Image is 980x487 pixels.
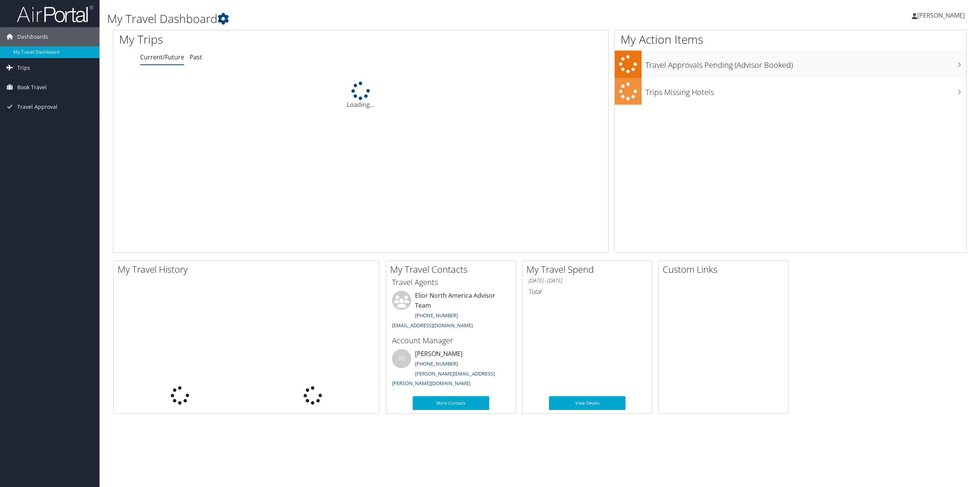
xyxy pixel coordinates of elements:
a: [PHONE_NUMBER] [415,360,458,367]
h2: My Travel Contacts [390,263,516,276]
h2: My Travel Spend [526,263,652,276]
h3: Travel Agents [392,277,510,288]
h1: My Trips [119,31,396,48]
a: View Details [549,396,626,410]
a: Travel Approvals Pending (Advisor Booked) [615,51,966,78]
h3: Trips Missing Hotels [645,83,966,98]
span: Travel Approval [17,97,57,116]
div: VB [392,349,411,368]
h1: My Travel Dashboard [107,11,684,27]
a: Past [189,53,202,61]
h6: Total [528,287,646,296]
h3: Travel Approvals Pending (Advisor Booked) [645,56,966,71]
li: Elior North America Advisor Team [388,291,514,332]
span: Dashboards [17,27,48,46]
span: [PERSON_NAME] [917,11,965,20]
span: Trips [17,58,30,77]
a: Trips Missing Hotels [615,78,966,105]
span: Book Travel [17,78,47,97]
h2: Custom Links [663,263,788,276]
h1: My Action Items [615,31,966,48]
h3: Account Manager [392,335,510,346]
a: [PERSON_NAME][EMAIL_ADDRESS][PERSON_NAME][DOMAIN_NAME] [392,370,495,387]
h2: My Travel History [118,263,379,276]
h6: [DATE] - [DATE] [528,277,646,284]
a: More Contacts [413,396,489,410]
div: Loading... [113,82,608,109]
img: airportal-logo.png [17,5,93,23]
a: [EMAIL_ADDRESS][DOMAIN_NAME] [392,322,473,329]
li: [PERSON_NAME] [388,349,514,390]
a: [PERSON_NAME] [912,4,972,27]
a: Current/Future [140,53,184,61]
a: [PHONE_NUMBER] [415,312,458,319]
